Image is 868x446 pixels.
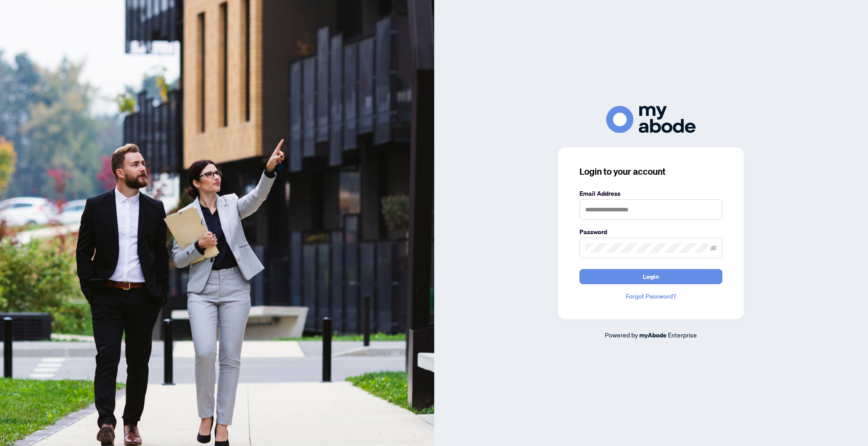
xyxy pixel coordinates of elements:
span: Login [643,269,659,284]
label: Email Address [579,189,722,198]
img: ma-logo [606,106,696,133]
button: Login [579,269,722,284]
span: Powered by [605,331,638,339]
span: eye-invisible [710,245,717,251]
label: Password [579,227,722,237]
a: myAbode [639,330,667,340]
h3: Login to your account [579,165,722,178]
span: Enterprise [668,331,697,339]
a: Forgot Password? [579,291,722,301]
